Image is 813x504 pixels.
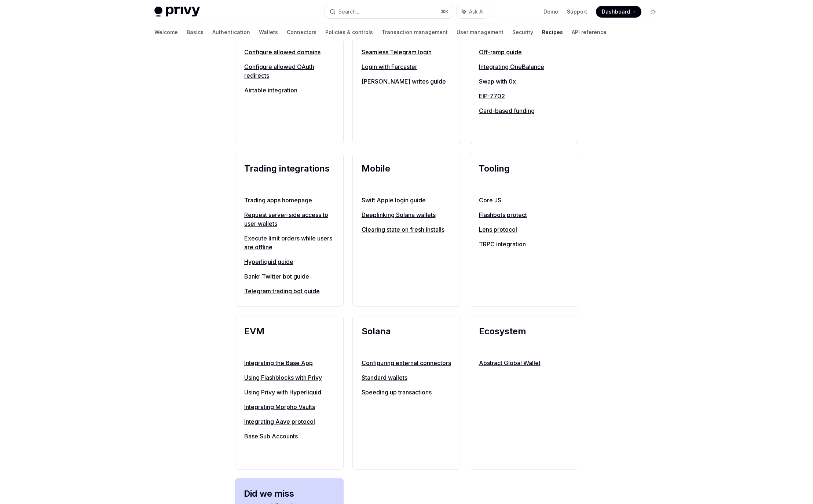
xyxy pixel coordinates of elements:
a: Base Sub Accounts [244,432,334,441]
a: Integrating Morpho Vaults [244,402,334,411]
a: Recipes [542,23,563,41]
a: Configure allowed OAuth redirects [244,62,334,80]
a: Swap with 0x [479,77,569,86]
a: Telegram trading bot guide [244,287,334,295]
span: Dashboard [602,8,630,15]
span: Ask AI [469,8,484,15]
a: Welcome [154,23,178,41]
h2: Tooling [479,162,569,188]
a: Basics [187,23,204,41]
a: [PERSON_NAME] writes guide [362,77,452,86]
a: EIP-7702 [479,92,569,100]
a: Deeplinking Solana wallets [362,210,452,219]
a: Hyperliquid guide [244,257,334,266]
a: Card-based funding [479,106,569,115]
a: Speeding up transactions [362,388,452,397]
a: Using Flashblocks with Privy [244,373,334,382]
button: Search...⌘K [325,5,453,18]
a: Support [567,8,587,15]
a: Connectors [287,23,316,41]
a: Standard wallets [362,373,452,382]
a: TRPC integration [479,240,569,249]
a: Trading apps homepage [244,196,334,205]
a: Security [512,23,533,41]
span: ⌘ K [441,9,448,15]
a: Execute limit orders while users are offline [244,234,334,251]
a: Using Privy with Hyperliquid [244,388,334,397]
a: Dashboard [596,6,641,18]
a: Configuring external connectors [362,358,452,367]
img: light logo [154,7,200,17]
a: Clearing state on fresh installs [362,225,452,234]
a: Airtable integration [244,86,334,95]
a: Authentication [212,23,250,41]
a: Integrating OneBalance [479,62,569,71]
button: Toggle dark mode [647,6,659,18]
a: Login with Farcaster [362,62,452,71]
a: Policies & controls [325,23,373,41]
h2: Trading integrations [244,162,334,188]
a: Transaction management [382,23,448,41]
h2: Mobile [362,162,452,188]
h2: Solana [362,325,452,351]
a: Integrating the Base App [244,358,334,367]
a: Integrating Aave protocol [244,417,334,426]
a: Wallets [259,23,278,41]
a: Configure allowed domains [244,48,334,56]
a: Demo [543,8,558,15]
h2: EVM [244,325,334,351]
button: Ask AI [457,5,489,18]
a: Swift Apple login guide [362,196,452,205]
a: Request server-side access to user wallets [244,210,334,228]
h2: Ecosystem [479,325,569,351]
a: User management [457,23,503,41]
a: Off-ramp guide [479,48,569,56]
a: Lens protocol [479,225,569,234]
a: Seamless Telegram login [362,48,452,56]
div: Search... [338,7,359,16]
a: Bankr Twitter bot guide [244,272,334,281]
a: Flashbots protect [479,210,569,219]
a: Core JS [479,196,569,205]
a: Abstract Global Wallet [479,358,569,367]
a: API reference [572,23,607,41]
